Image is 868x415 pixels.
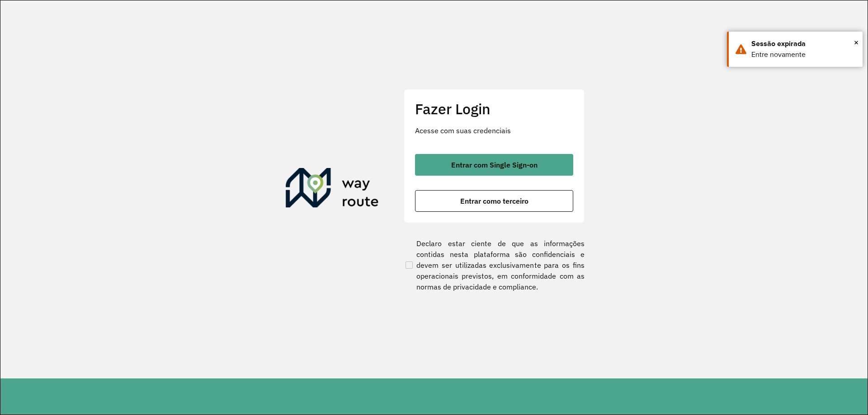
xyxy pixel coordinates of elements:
div: Sessão expirada [751,38,856,49]
div: Entre novamente [751,49,856,60]
p: Acesse com suas credenciais [415,125,573,136]
h2: Fazer Login [415,100,573,117]
button: button [415,154,573,176]
span: × [854,36,859,49]
span: Entrar com Single Sign-on [451,161,538,168]
button: Close [854,36,859,49]
img: Roteirizador AmbevTech [286,168,379,211]
label: Declaro estar ciente de que as informações contidas nesta plataforma são confidenciais e devem se... [404,238,585,292]
span: Entrar como terceiro [460,197,528,205]
button: button [415,190,573,212]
